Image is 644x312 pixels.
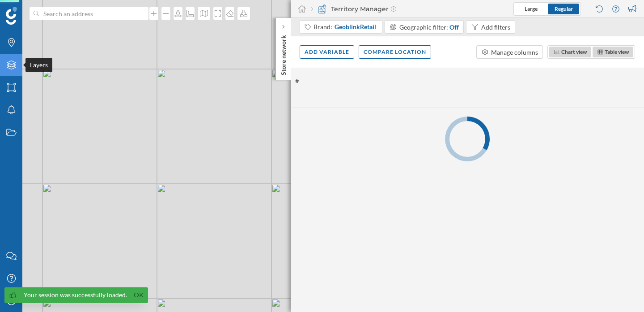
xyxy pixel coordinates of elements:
[399,23,448,31] span: Geographic filter:
[481,22,510,32] div: Add filters
[25,58,52,72] div: Layers
[449,22,459,32] div: Off
[561,48,587,55] span: Chart view
[311,4,396,13] div: Territory Manager
[335,22,376,31] span: GeoblinkRetail
[279,31,288,75] p: Store network
[491,48,538,57] div: Manage columns
[555,5,573,12] span: Regular
[295,77,299,85] span: #
[525,5,538,12] span: Large
[605,48,629,55] span: Table view
[131,290,146,300] a: Ok
[314,22,377,31] div: Brand:
[19,6,51,14] span: Support
[24,290,127,299] div: Your session was successfully loaded.
[318,4,326,13] img: territory-manager.svg
[6,7,17,25] img: Geoblink Logo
